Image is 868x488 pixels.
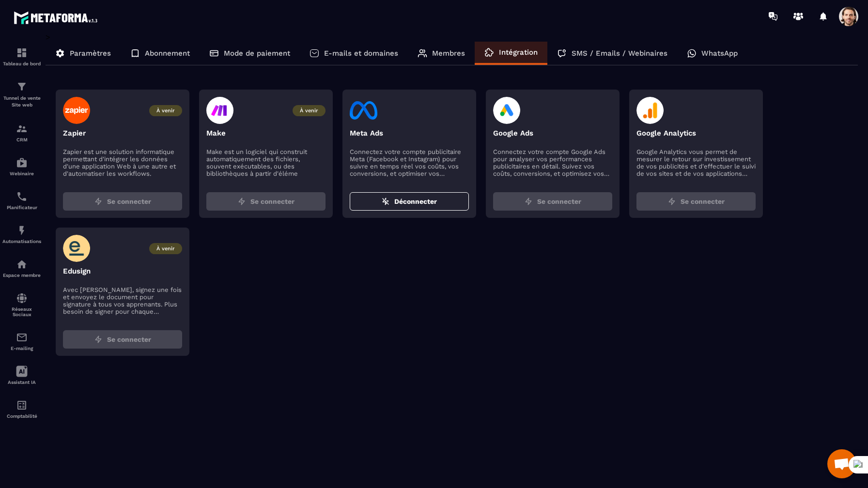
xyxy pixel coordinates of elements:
p: Planificateur [2,205,41,210]
p: Zapier est une solution informatique permettant d'intégrer les données d'une application Web à un... [63,148,182,177]
div: Mở cuộc trò chuyện [827,449,856,478]
img: formation [16,81,28,92]
p: Google Analytics [636,129,756,137]
span: Se connecter [537,197,581,206]
a: automationsautomationsWebinaire [2,150,41,183]
a: formationformationCRM [2,116,41,150]
p: Espace membre [2,273,41,278]
p: SMS / Emails / Webinaires [572,49,667,58]
p: Paramètres [70,49,111,58]
img: logo [14,9,101,27]
span: Se connecter [107,335,151,344]
p: Zapier [63,129,182,137]
p: Make est un logiciel qui construit automatiquement des fichiers, souvent exécutables, ou des bibl... [206,148,325,177]
img: zap.8ac5aa27.svg [668,198,676,205]
a: schedulerschedulerPlanificateur [2,183,41,217]
img: edusign-logo.5fe905fa.svg [63,235,91,262]
img: automations [16,157,28,168]
img: google-ads-logo.4cdbfafa.svg [493,97,521,124]
span: À venir [149,105,182,116]
p: Mode de paiement [224,49,290,58]
p: Comptabilité [2,413,41,419]
img: email [16,332,28,343]
p: Réseaux Sociaux [2,306,41,317]
button: Se connecter [493,192,612,211]
img: scheduler [16,191,28,202]
img: zap.8ac5aa27.svg [525,198,532,205]
p: CRM [2,137,41,142]
a: Assistant IA [2,358,41,392]
p: Avec [PERSON_NAME], signez une fois et envoyez le document pour signature à tous vos apprenants. ... [63,286,182,315]
span: À venir [293,105,325,116]
button: Se connecter [206,192,325,211]
p: Connectez votre compte Google Ads pour analyser vos performances publicitaires en détail. Suivez ... [493,148,612,177]
a: accountantaccountantComptabilité [2,392,41,426]
img: formation [16,47,28,59]
p: Connectez votre compte publicitaire Meta (Facebook et Instagram) pour suivre en temps réel vos co... [350,148,469,177]
p: Google Analytics vous permet de mesurer le retour sur investissement de vos publicités et d'effec... [636,148,756,177]
a: emailemailE-mailing [2,324,41,358]
img: zap.8ac5aa27.svg [238,198,246,205]
p: Tableau de bord [2,61,41,66]
a: formationformationTunnel de vente Site web [2,74,41,116]
p: Assistant IA [2,380,41,385]
img: make-logo.47d65c36.svg [206,97,233,124]
p: E-mailing [2,346,41,351]
span: Se connecter [681,197,725,206]
a: automationsautomationsAutomatisations [2,217,41,251]
img: accountant [16,399,28,411]
span: Déconnecter [394,197,437,206]
p: Make [206,129,325,137]
span: Se connecter [107,197,151,206]
img: zap.8ac5aa27.svg [94,198,102,205]
span: Se connecter [250,197,294,206]
p: WhatsApp [701,49,738,58]
img: zap.8ac5aa27.svg [94,335,102,343]
p: Automatisations [2,239,41,244]
span: À venir [149,243,182,254]
img: facebook-logo.eb727249.svg [350,97,377,124]
p: Webinaire [2,171,41,176]
p: Meta Ads [350,129,469,137]
img: zap-off.84e09383.svg [382,198,389,205]
img: formation [16,123,28,135]
div: > [46,32,858,370]
p: Google Ads [493,129,612,137]
button: Déconnecter [350,192,469,211]
button: Se connecter [636,192,756,211]
button: Se connecter [63,330,182,349]
p: Abonnement [145,49,190,58]
img: social-network [16,292,28,304]
img: zapier-logo.003d59f5.svg [63,97,91,124]
img: automations [16,225,28,236]
p: E-mails et domaines [324,49,398,58]
p: Tunnel de vente Site web [2,95,41,108]
img: google-analytics-logo.594682c4.svg [636,97,664,124]
a: automationsautomationsEspace membre [2,251,41,285]
p: Edusign [63,267,182,275]
img: automations [16,259,28,270]
a: social-networksocial-networkRéseaux Sociaux [2,285,41,324]
a: formationformationTableau de bord [2,40,41,74]
button: Se connecter [63,192,182,211]
p: Intégration [499,48,538,57]
p: Membres [432,49,465,58]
